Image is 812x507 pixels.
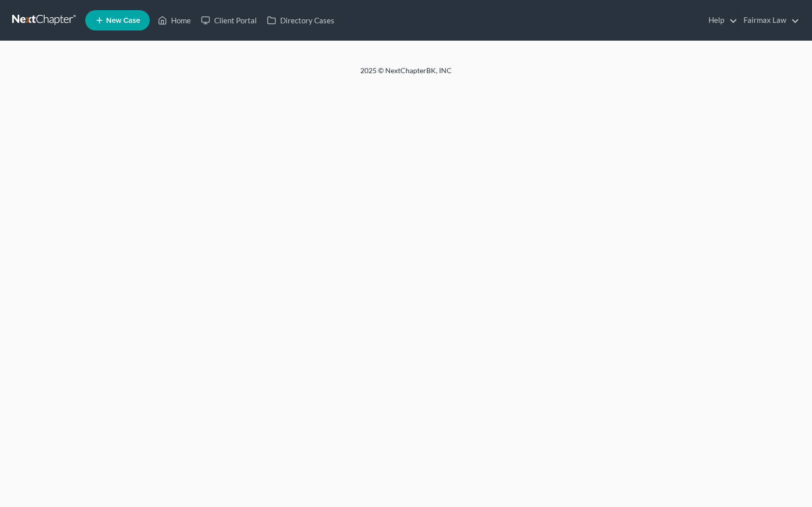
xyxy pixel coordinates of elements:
a: Directory Cases [262,11,340,29]
a: Client Portal [196,11,262,29]
a: Fairmax Law [738,11,799,29]
new-legal-case-button: New Case [85,10,150,30]
div: 2025 © NextChapterBK, INC [117,66,695,84]
a: Help [703,11,737,29]
a: Home [153,11,196,29]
